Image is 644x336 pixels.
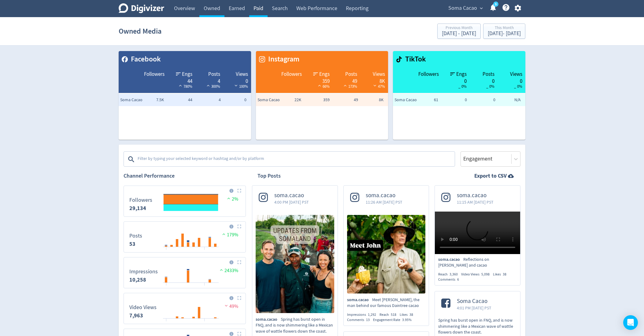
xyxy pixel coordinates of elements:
td: 44 [165,94,194,106]
span: Followers [418,71,439,78]
p: Reflections on [PERSON_NAME] and cacao [438,257,517,268]
span: 179% [221,232,238,238]
span: _ 0% [458,84,467,89]
span: soma.cacao [457,192,494,199]
td: 49 [331,94,360,106]
strong: 7,963 [129,312,143,319]
dt: Posts [129,232,142,239]
img: Placeholder [237,224,241,228]
text: 08/09 [201,249,208,253]
span: TikTok [402,54,426,65]
td: 4 [194,94,222,106]
dt: Video Views [129,304,157,311]
span: Posts [483,71,494,78]
img: positive-performance-white.svg [316,83,323,88]
span: Instagram [265,54,299,65]
dt: Impressions [129,268,158,275]
strong: 29,134 [129,205,146,212]
img: Meet John, the man behind our famous Daintree cacao [347,215,426,294]
td: 7.5K [137,94,165,106]
a: soma.cacao11:15 AM [DATE] PSTsoma.cacaoReflections on [PERSON_NAME] and cacaoReach3,360Video View... [435,186,520,282]
span: 4:00 PM [DATE] PST [274,199,309,205]
span: Views [236,71,248,78]
span: 3,360 [450,272,458,277]
text: 01/09 [163,249,170,253]
td: N/A [497,94,525,106]
td: 8K [360,94,388,106]
span: Engs [319,71,330,78]
img: positive-performance-white.svg [342,83,348,88]
table: customized table [393,51,525,140]
img: positive-performance.svg [218,268,224,272]
text: 08/09 [201,321,208,325]
span: soma.cacao [256,316,281,323]
span: 4:01 PM [DATE] PST [457,305,491,311]
text: 5 [495,2,497,6]
h2: Channel Performance [124,172,246,180]
span: 1,292 [368,312,376,317]
a: 5 [493,2,498,7]
span: Views [373,71,385,78]
div: 359 [308,78,330,83]
p: Meet [PERSON_NAME], the man behind our famous Daintree cacao [347,297,426,309]
span: Soma Cacao [257,97,282,103]
span: 2433% [218,268,238,274]
div: Likes [400,312,416,317]
text: 01/09 [163,321,170,325]
div: Open Intercom Messenger [623,315,638,330]
img: positive-performance-white.svg [205,83,211,88]
span: 49% [223,303,238,309]
td: 0 [440,94,468,106]
span: 100% [233,84,248,89]
svg: Video Views 7,963 [126,296,243,321]
td: 61 [411,94,440,106]
span: soma.cacao [347,297,372,303]
span: Views [510,71,522,78]
div: Impressions [347,312,379,317]
span: Followers [144,71,165,78]
div: Engagement Rate [373,317,415,323]
img: negative-performance-white.svg [372,83,378,88]
div: [DATE] - [DATE] [442,31,476,36]
span: 47% [372,84,385,89]
h1: Owned Media [119,21,161,41]
svg: Impressions 10,258 [126,260,243,286]
div: This Month [488,26,521,31]
span: 173% [342,84,357,89]
span: _ 0% [486,84,494,89]
table: customized table [256,51,388,140]
img: Placeholder [237,189,241,193]
text: 08/09 [201,285,208,289]
dt: Followers [129,197,152,204]
h2: Top Posts [257,172,281,180]
span: 11:15 AM [DATE] PST [457,199,494,205]
a: soma.cacao11:26 AM [DATE] PSTMeet John, the man behind our famous Daintree cacaosoma.cacaoMeet [P... [344,186,429,322]
span: Posts [345,71,357,78]
strong: Export to CSV [474,172,507,180]
img: Placeholder [237,260,241,264]
button: This Month[DATE]- [DATE] [483,24,525,39]
div: Comments [438,277,462,282]
span: Soma Cacao [448,3,477,13]
div: 8K [363,78,385,83]
div: 0 [445,78,467,83]
span: 11:26 AM [DATE] PST [366,199,402,205]
img: negative-performance.svg [223,303,229,308]
div: 0 [501,78,522,83]
button: Previous Month[DATE] - [DATE] [437,24,481,39]
span: Soma Cacao [457,298,491,305]
span: soma.cacao [438,257,463,263]
div: 0 [226,78,248,83]
span: Engs [182,71,192,78]
img: Placeholder [237,332,241,336]
span: 518 [391,312,396,317]
img: negative-performance-white.svg [233,83,239,88]
div: Reach [438,272,461,277]
div: [DATE] - [DATE] [488,31,521,36]
span: soma.cacao [274,192,309,199]
button: Soma Cacao [446,3,484,13]
strong: 10,258 [129,276,146,283]
span: Followers [281,71,302,78]
td: 22K [274,94,303,106]
td: 0 [222,94,251,106]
